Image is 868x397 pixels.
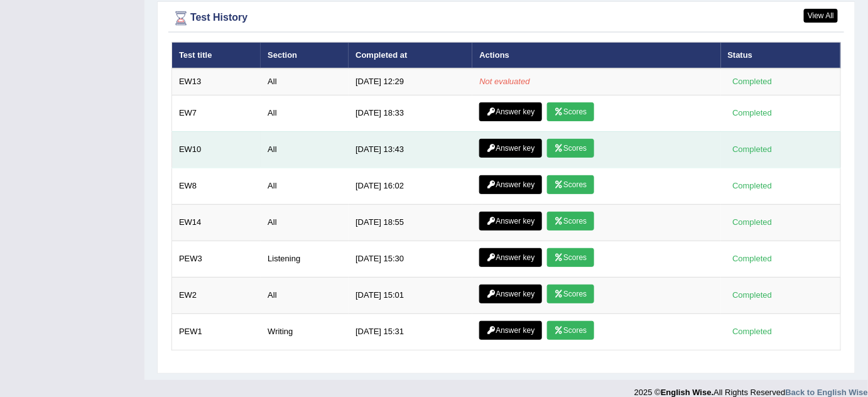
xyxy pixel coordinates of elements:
[261,168,349,204] td: All
[172,42,261,68] th: Test title
[721,42,841,68] th: Status
[479,102,541,121] a: Answer key
[349,131,472,168] td: [DATE] 13:43
[728,107,777,120] div: Completed
[171,9,841,28] div: Test History
[261,95,349,131] td: All
[728,216,777,229] div: Completed
[349,277,472,313] td: [DATE] 15:01
[172,204,261,241] td: EW14
[172,168,261,204] td: EW8
[172,277,261,313] td: EW2
[261,313,349,350] td: Writing
[547,285,594,303] a: Scores
[261,68,349,95] td: All
[728,289,777,302] div: Completed
[804,9,838,23] a: View All
[472,42,720,68] th: Actions
[261,131,349,168] td: All
[172,313,261,350] td: PEW1
[479,248,541,267] a: Answer key
[349,241,472,277] td: [DATE] 15:30
[349,204,472,241] td: [DATE] 18:55
[547,212,594,231] a: Scores
[349,168,472,204] td: [DATE] 16:02
[728,325,777,339] div: Completed
[479,175,541,194] a: Answer key
[479,77,529,86] em: Not evaluated
[547,248,594,267] a: Scores
[728,75,777,89] div: Completed
[547,175,594,194] a: Scores
[349,313,472,350] td: [DATE] 15:31
[479,321,541,340] a: Answer key
[547,102,594,121] a: Scores
[728,253,777,266] div: Completed
[479,285,541,303] a: Answer key
[261,42,349,68] th: Section
[786,388,868,397] a: Back to English Wise
[547,139,594,158] a: Scores
[172,95,261,131] td: EW7
[728,180,777,193] div: Completed
[479,139,541,158] a: Answer key
[547,321,594,340] a: Scores
[261,241,349,277] td: Listening
[261,277,349,313] td: All
[728,143,777,156] div: Completed
[349,42,472,68] th: Completed at
[172,241,261,277] td: PEW3
[172,68,261,95] td: EW13
[349,95,472,131] td: [DATE] 18:33
[479,212,541,231] a: Answer key
[661,388,713,397] strong: English Wise.
[261,204,349,241] td: All
[172,131,261,168] td: EW10
[349,68,472,95] td: [DATE] 12:29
